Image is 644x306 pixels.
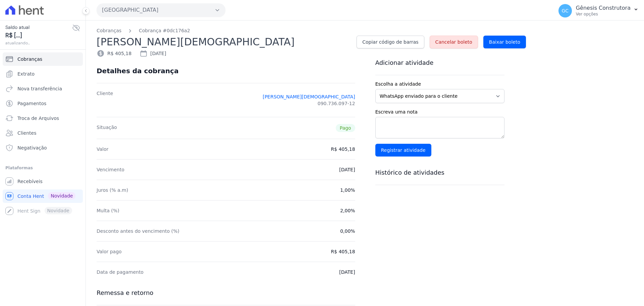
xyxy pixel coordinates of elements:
div: Detalhes da cobrança [97,67,178,75]
span: Clientes [17,130,36,136]
span: Copiar código de barras [362,39,418,45]
span: Cobranças [17,56,42,62]
dd: [DATE] [339,269,355,275]
span: Negativação [17,144,47,151]
span: R$ [...] [5,31,72,40]
dt: Juros (% a.m) [97,187,128,193]
button: [GEOGRAPHIC_DATA] [97,3,225,17]
h2: [PERSON_NAME][DEMOGRAPHIC_DATA] [97,34,351,49]
p: Ver opções [576,11,631,17]
span: Nova transferência [17,85,62,92]
a: Cobrança #0dc176a2 [139,27,190,34]
a: Cobranças [97,27,121,34]
span: Pagamentos [17,100,46,107]
nav: Sidebar [5,52,80,218]
a: Nova transferência [3,82,83,95]
span: Troca de Arquivos [17,115,59,122]
a: Conta Hent Novidade [3,189,83,203]
a: Extrato [3,67,83,81]
dd: 0,00% [340,228,355,234]
p: Gênesis Construtora [576,5,631,11]
a: Cobranças [3,52,83,66]
dd: [DATE] [339,166,355,173]
a: Clientes [3,126,83,140]
a: Pagamentos [3,97,83,110]
span: Recebíveis [17,178,43,185]
a: Copiar código de barras [357,36,424,48]
div: R$ 405,18 [97,49,131,57]
a: Negativação [3,141,83,155]
nav: Breadcrumb [97,27,633,34]
input: Registrar atividade [375,144,431,157]
span: Saldo atual [5,24,72,31]
h3: Adicionar atividade [375,59,504,67]
div: Plataformas [5,164,80,172]
label: Escreva uma nota [375,108,504,116]
dd: 1,00% [340,187,355,193]
label: Escolha a atividade [375,81,504,88]
span: 090.736.097-12 [318,100,355,107]
span: Conta Hent [17,193,44,200]
div: [DATE] [140,49,166,57]
dt: Vencimento [97,166,124,173]
a: Troca de Arquivos [3,112,83,125]
dt: Desconto antes do vencimento (%) [97,228,179,234]
dt: Valor pago [97,248,122,255]
dt: Valor [97,146,108,152]
span: Novidade [48,192,75,200]
dt: Multa (%) [97,207,119,214]
a: Recebíveis [3,175,83,188]
dt: Data de pagamento [97,269,144,275]
dd: R$ 405,18 [331,248,355,255]
h3: Remessa e retorno [97,289,355,297]
a: Cancelar boleto [430,36,478,48]
dt: Cliente [97,90,113,110]
span: GC [561,8,569,13]
a: [PERSON_NAME][DEMOGRAPHIC_DATA] [263,93,355,100]
h3: Histórico de atividades [375,169,504,177]
span: Pago [336,124,355,132]
span: Baixar boleto [489,39,520,45]
dd: R$ 405,18 [331,146,355,152]
dd: 2,00% [340,207,355,214]
span: Cancelar boleto [435,39,472,45]
dt: Situação [97,124,117,132]
span: atualizando... [5,40,72,46]
span: Extrato [17,71,35,77]
button: GC Gênesis Construtora Ver opções [553,1,644,20]
a: Baixar boleto [483,36,526,48]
